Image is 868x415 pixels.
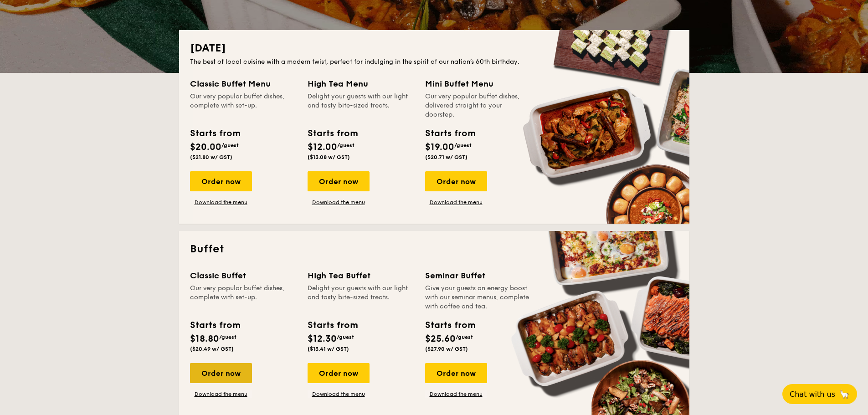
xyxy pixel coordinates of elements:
a: Download the menu [425,199,487,206]
span: ($13.41 w/ GST) [308,346,349,352]
span: ($20.71 w/ GST) [425,154,467,160]
span: ($13.08 w/ GST) [308,154,350,160]
span: Chat with us [790,390,835,399]
div: Starts from [425,318,475,332]
h2: Buffet [190,242,678,256]
span: 🦙 [839,389,850,400]
div: Classic Buffet Menu [190,77,297,90]
div: Seminar Buffet [425,269,532,282]
div: Our very popular buffet dishes, complete with set-up. [190,92,297,119]
button: Chat with us🦙 [782,384,857,404]
div: Starts from [190,127,240,140]
div: High Tea Buffet [308,269,414,282]
div: Our very popular buffet dishes, delivered straight to your doorstep. [425,92,532,119]
span: $12.30 [308,333,337,344]
div: Give your guests an energy boost with our seminar menus, complete with coffee and tea. [425,284,532,311]
div: Our very popular buffet dishes, complete with set-up. [190,284,297,311]
a: Download the menu [308,390,370,398]
div: Mini Buffet Menu [425,77,532,90]
div: Order now [190,171,252,191]
span: ($20.49 w/ GST) [190,346,234,352]
a: Download the menu [190,199,252,206]
div: Order now [308,363,370,383]
a: Download the menu [425,390,487,398]
span: /guest [454,142,472,149]
span: $19.00 [425,142,454,153]
div: The best of local cuisine with a modern twist, perfect for indulging in the spirit of our nation’... [190,57,678,67]
span: /guest [337,334,354,340]
div: Order now [308,171,370,191]
div: Order now [425,171,487,191]
span: $25.60 [425,333,456,344]
a: Download the menu [190,390,252,398]
span: /guest [456,334,473,340]
div: High Tea Menu [308,77,414,90]
span: $12.00 [308,142,337,153]
div: Starts from [308,127,357,140]
div: Order now [425,363,487,383]
div: Classic Buffet [190,269,297,282]
span: /guest [221,142,239,149]
span: /guest [219,334,236,340]
div: Delight your guests with our light and tasty bite-sized treats. [308,92,414,119]
span: $20.00 [190,142,221,153]
span: ($27.90 w/ GST) [425,346,468,352]
span: $18.80 [190,333,219,344]
div: Starts from [190,318,240,332]
div: Order now [190,363,252,383]
span: /guest [337,142,354,149]
div: Starts from [425,127,475,140]
a: Download the menu [308,199,370,206]
span: ($21.80 w/ GST) [190,154,232,160]
div: Starts from [308,318,357,332]
h2: [DATE] [190,41,678,56]
div: Delight your guests with our light and tasty bite-sized treats. [308,284,414,311]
